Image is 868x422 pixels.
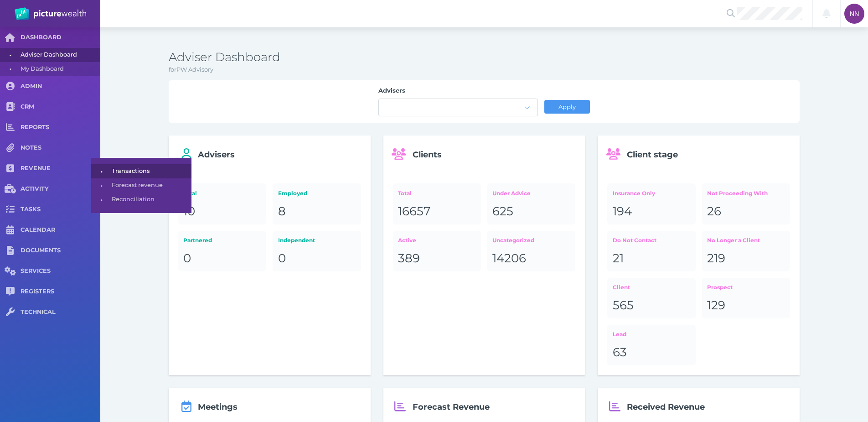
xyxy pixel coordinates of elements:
[613,331,626,338] span: Lead
[613,204,691,219] div: 194
[613,345,691,360] div: 63
[21,124,100,131] span: REPORTS
[278,190,307,197] span: Employed
[21,226,100,234] span: CALENDAR
[91,166,112,177] span: •
[91,194,112,205] span: •
[21,288,100,296] span: REGISTERS
[21,48,97,62] span: Adviser Dashboard
[21,165,100,172] span: REVENUE
[707,190,768,197] span: Not Proceeding With
[169,50,800,65] h3: Adviser Dashboard
[278,237,315,244] span: Independent
[91,193,191,207] a: •Reconciliation
[398,204,476,219] div: 16657
[398,251,476,266] div: 389
[378,87,538,99] label: Advisers
[844,4,864,24] div: Noah Nelson
[273,183,361,224] a: Employed8
[398,190,412,197] span: Total
[21,83,100,90] span: ADMIN
[21,185,100,193] span: ACTIVITY
[613,298,691,313] div: 565
[21,247,100,255] span: DOCUMENTS
[15,7,86,20] img: PW
[21,62,97,76] span: My Dashboard
[273,231,361,271] a: Independent0
[178,231,266,271] a: Partnered0
[393,183,481,224] a: Total16657
[707,204,785,219] div: 26
[21,34,100,42] span: DASHBOARD
[544,100,590,114] button: Apply
[487,183,575,224] a: Under Advice625
[613,237,656,244] span: Do Not Contact
[492,204,570,219] div: 625
[183,204,261,219] div: 10
[613,190,655,197] span: Insurance Only
[198,150,235,160] span: Advisers
[183,251,261,266] div: 0
[21,267,100,275] span: SERVICES
[91,164,191,178] a: •Transactions
[21,144,100,152] span: NOTES
[849,10,859,17] span: NN
[707,251,785,266] div: 219
[492,190,531,197] span: Under Advice
[627,150,678,160] span: Client stage
[91,180,112,191] span: •
[707,237,760,244] span: No Longer a Client
[393,231,481,271] a: Active389
[169,65,800,74] p: for PW Advisory
[21,206,100,214] span: TASKS
[492,251,570,266] div: 14206
[112,193,188,207] span: Reconciliation
[627,402,705,412] span: Received Revenue
[613,284,630,291] span: Client
[413,402,490,412] span: Forecast Revenue
[613,251,691,266] div: 21
[198,402,238,412] span: Meetings
[398,237,416,244] span: Active
[183,237,212,244] span: Partnered
[554,103,579,110] span: Apply
[112,178,188,193] span: Forecast revenue
[278,204,356,219] div: 8
[413,150,442,160] span: Clients
[492,237,534,244] span: Uncategorized
[91,178,191,193] a: •Forecast revenue
[112,164,188,178] span: Transactions
[21,308,100,316] span: TECHNICAL
[707,298,785,313] div: 129
[21,103,100,111] span: CRM
[178,183,266,224] a: Total10
[707,284,733,291] span: Prospect
[278,251,356,266] div: 0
